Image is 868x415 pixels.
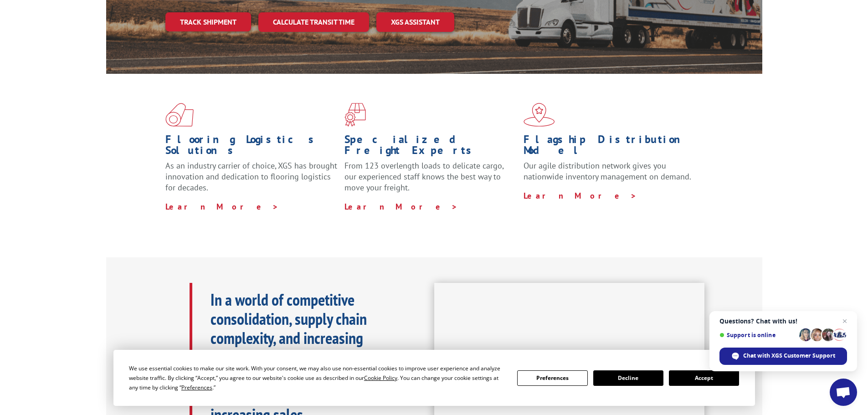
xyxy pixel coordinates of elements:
[344,160,517,201] p: From 123 overlength loads to delicate cargo, our experienced staff knows the best way to move you...
[743,352,835,360] span: Chat with XGS Customer Support
[364,374,397,382] span: Cookie Policy
[181,384,212,391] span: Preferences
[719,318,847,325] span: Questions? Chat with us!
[830,379,857,406] div: Open chat
[593,370,663,386] button: Decline
[344,134,517,160] h1: Specialized Freight Experts
[344,103,366,127] img: xgs-icon-focused-on-flooring-red
[376,12,454,32] a: XGS ASSISTANT
[524,103,555,127] img: xgs-icon-flagship-distribution-model-red
[344,201,458,212] a: Learn More >
[165,103,194,127] img: xgs-icon-total-supply-chain-intelligence-red
[669,370,739,386] button: Accept
[719,348,847,365] div: Chat with XGS Customer Support
[524,190,637,201] a: Learn More >
[165,12,251,31] a: Track shipment
[129,364,506,392] div: We use essential cookies to make our site work. With your consent, we may also use non-essential ...
[165,134,338,160] h1: Flooring Logistics Solutions
[113,350,755,406] div: Cookie Consent Prompt
[839,316,850,327] span: Close chat
[524,160,691,182] span: Our agile distribution network gives you nationwide inventory management on demand.
[517,370,587,386] button: Preferences
[524,134,696,160] h1: Flagship Distribution Model
[719,332,796,338] span: Support is online
[258,12,369,32] a: Calculate transit time
[165,160,337,193] span: As an industry carrier of choice, XGS has brought innovation and dedication to flooring logistics...
[165,201,279,212] a: Learn More >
